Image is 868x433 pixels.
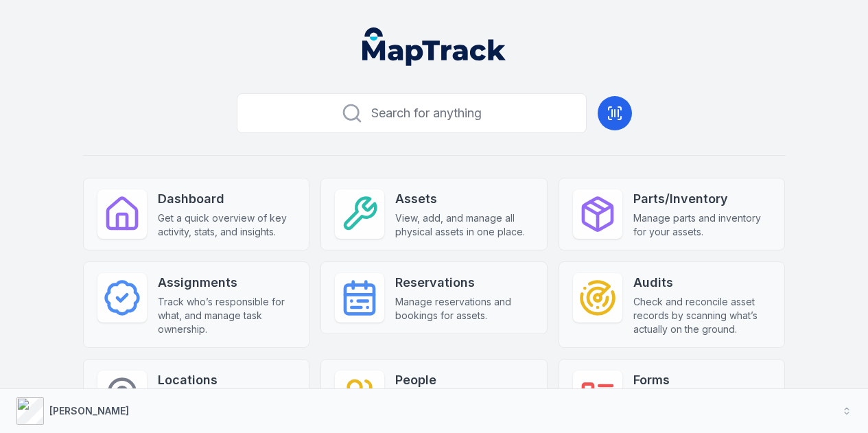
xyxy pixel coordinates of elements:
strong: Dashboard [158,189,296,209]
span: Check and reconcile asset records by scanning what’s actually on the ground. [633,295,771,336]
a: AuditsCheck and reconcile asset records by scanning what’s actually on the ground. [559,261,786,348]
span: Manage reservations and bookings for assets. [395,295,533,323]
strong: Parts/Inventory [633,189,771,209]
a: Parts/InventoryManage parts and inventory for your assets. [559,178,786,250]
strong: Assignments [158,273,296,292]
strong: Assets [395,189,533,209]
span: View, add, and manage all physical assets in one place. [395,211,533,239]
a: DashboardGet a quick overview of key activity, stats, and insights. [83,178,310,250]
span: Get a quick overview of key activity, stats, and insights. [158,211,296,239]
strong: Reservations [395,273,533,292]
span: Search for anything [371,104,482,123]
strong: [PERSON_NAME] [49,405,129,417]
nav: Global [340,27,528,66]
a: AssignmentsTrack who’s responsible for what, and manage task ownership. [83,261,310,348]
a: ReservationsManage reservations and bookings for assets. [320,261,548,334]
button: Search for anything [237,93,587,133]
strong: Forms [633,371,771,390]
span: Track who’s responsible for what, and manage task ownership. [158,295,296,336]
strong: People [395,371,533,390]
strong: Locations [158,371,296,390]
a: AssetsView, add, and manage all physical assets in one place. [320,178,548,250]
span: Manage parts and inventory for your assets. [633,211,771,239]
strong: Audits [633,273,771,292]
